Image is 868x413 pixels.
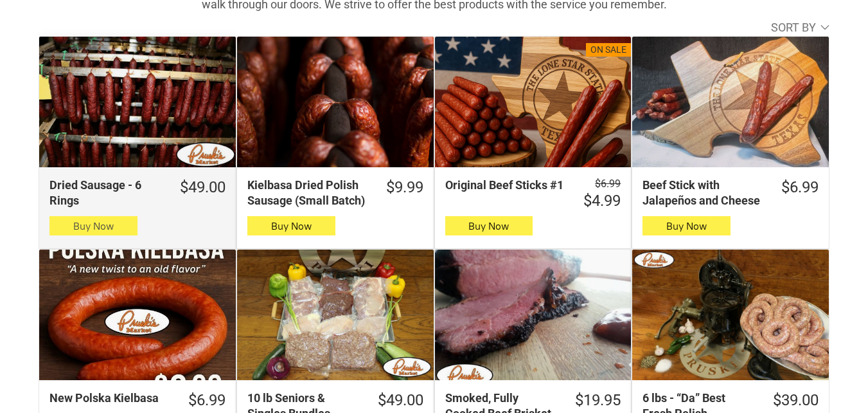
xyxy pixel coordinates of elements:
[180,178,226,197] div: $49.00
[237,37,434,168] a: Kielbasa Dried Polish Sausage (Small Batch)
[468,220,509,232] span: Buy Now
[49,216,137,235] button: Buy Now
[188,390,226,410] div: $6.99
[247,178,368,208] div: Kielbasa Dried Polish Sausage (Small Batch)
[666,220,707,232] span: Buy Now
[590,44,626,57] div: On Sale
[73,220,114,232] span: Buy Now
[39,250,236,381] a: New Polska Kielbasa
[49,390,170,405] div: New Polska Kielbasa
[632,178,829,208] a: $6.99Beef Stick with Jalapeños and Cheese
[435,250,632,381] a: Smoked, Fully Cooked Beef Brisket
[632,37,829,168] a: Beef Stick with Jalapeños and Cheese
[49,178,162,208] div: Dried Sausage - 6 Rings
[642,178,763,208] div: Beef Stick with Jalapeños and Cheese
[247,216,335,235] button: Buy Now
[39,390,236,410] a: $6.99New Polska Kielbasa
[445,216,533,235] button: Buy Now
[237,178,434,208] a: $9.99Kielbasa Dried Polish Sausage (Small Batch)
[39,37,236,168] a: Dried Sausage - 6 Rings
[435,37,632,168] a: On SaleOriginal Beef Sticks #1
[642,216,731,235] button: Buy Now
[386,178,423,197] div: $9.99
[39,178,236,208] a: $49.00Dried Sausage - 6 Rings
[271,220,312,232] span: Buy Now
[773,390,819,410] div: $39.00
[378,390,423,410] div: $49.00
[435,178,632,211] a: $6.99 $4.99Original Beef Sticks #1
[445,178,566,192] div: Original Beef Sticks #1
[583,191,621,211] div: $4.99
[575,390,621,410] div: $19.95
[237,250,434,381] a: 10 lb Seniors &amp; Singles Bundles
[595,178,621,190] s: $6.99
[781,178,819,197] div: $6.99
[632,250,829,381] a: 6 lbs - “Da” Best Fresh Polish Wedding Sausage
